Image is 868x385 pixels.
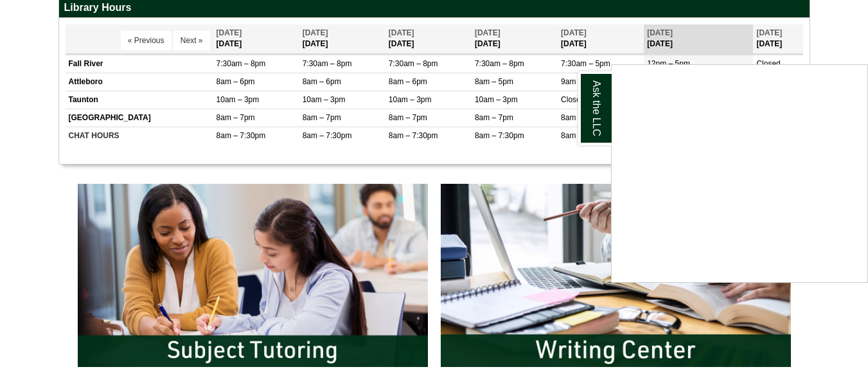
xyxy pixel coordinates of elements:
[472,24,558,53] th: [DATE]
[121,31,172,50] button: « Previous
[303,77,341,86] span: 8am – 6pm
[647,59,690,68] span: 12pm – 5pm
[475,131,524,140] span: 8am – 7:30pm
[66,91,213,109] td: Taunton
[66,109,213,127] td: [GEOGRAPHIC_DATA]
[561,77,599,86] span: 9am – 2pm
[217,95,260,104] span: 10am – 3pm
[389,59,438,68] span: 7:30am – 8pm
[561,131,610,140] span: 8am – 4:30pm
[612,65,867,282] iframe: Chat Widget
[217,59,266,68] span: 7:30am – 8pm
[217,28,242,37] span: [DATE]
[647,28,673,37] span: [DATE]
[217,77,255,86] span: 8am – 6pm
[217,113,255,122] span: 8am – 7pm
[389,131,438,140] span: 8am – 7:30pm
[475,28,500,37] span: [DATE]
[611,64,868,283] div: Ask the LLC
[389,113,427,122] span: 8am – 7pm
[753,24,802,53] th: [DATE]
[66,127,213,145] td: CHAT HOURS
[475,113,513,122] span: 8am – 7pm
[389,77,427,86] span: 8am – 6pm
[389,28,414,37] span: [DATE]
[475,77,513,86] span: 8am – 5pm
[385,24,472,53] th: [DATE]
[213,24,299,53] th: [DATE]
[66,73,213,91] td: Attleboro
[217,131,266,140] span: 8am – 7:30pm
[299,24,385,53] th: [DATE]
[71,177,797,379] div: slideshow
[475,95,518,104] span: 10am – 3pm
[561,113,604,122] span: 8am – 12pm
[71,177,434,373] img: Subject Tutoring Information
[756,59,780,68] span: Closed
[756,28,782,37] span: [DATE]
[644,24,753,53] th: [DATE]
[475,59,524,68] span: 7:30am – 8pm
[561,28,587,37] span: [DATE]
[303,131,352,140] span: 8am – 7:30pm
[578,71,612,145] a: Ask the LLC
[561,59,610,68] span: 7:30am – 5pm
[561,95,585,104] span: Closed
[303,59,352,68] span: 7:30am – 8pm
[434,177,797,373] img: Writing Center Information
[303,95,346,104] span: 10am – 3pm
[66,55,213,73] td: Fall River
[558,24,644,53] th: [DATE]
[303,28,328,37] span: [DATE]
[173,31,210,50] button: Next »
[303,113,341,122] span: 8am – 7pm
[389,95,432,104] span: 10am – 3pm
